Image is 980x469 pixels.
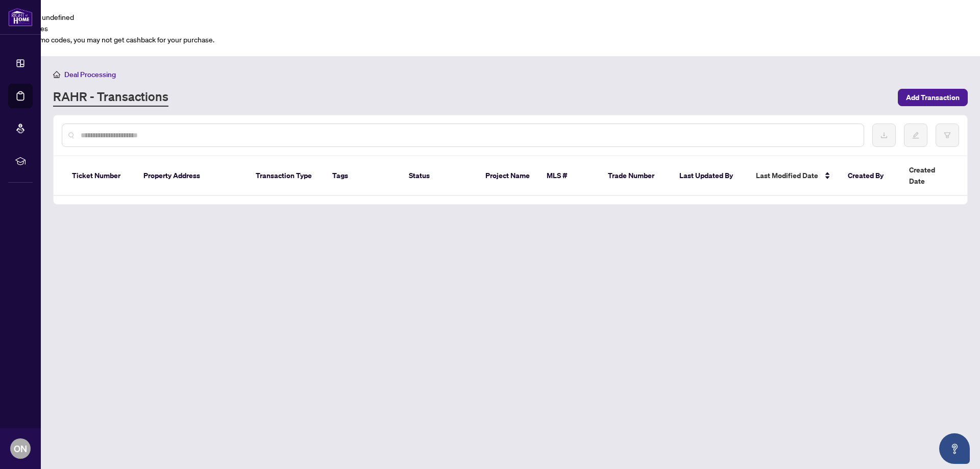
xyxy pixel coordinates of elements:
[756,170,818,181] span: Last Modified Date
[477,156,538,196] th: Project Name
[840,156,901,196] th: Created By
[14,441,27,456] span: ON
[53,71,60,78] span: home
[898,89,968,106] button: Add Transaction
[64,70,116,79] span: Deal Processing
[401,156,477,196] th: Status
[135,156,248,196] th: Property Address
[939,433,970,464] button: Open asap
[906,89,960,106] span: Add Transaction
[904,124,927,147] button: edit
[748,156,840,196] th: Last Modified Date
[324,156,401,196] th: Tags
[248,156,324,196] th: Transaction Type
[600,156,671,196] th: Trade Number
[8,8,33,27] img: logo
[936,124,959,147] button: filter
[901,156,972,196] th: Created Date
[53,88,168,107] a: RAHR - Transactions
[538,156,600,196] th: MLS #
[671,156,748,196] th: Last Updated By
[909,164,952,187] span: Created Date
[64,156,135,196] th: Ticket Number
[872,124,896,147] button: download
